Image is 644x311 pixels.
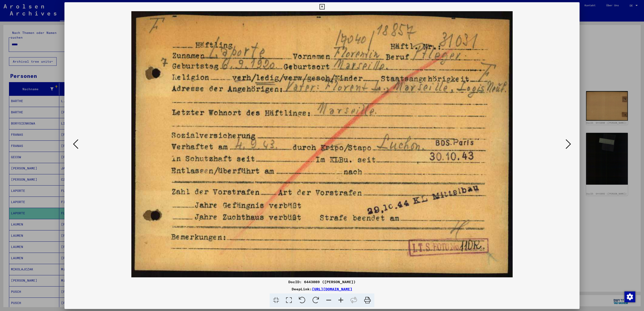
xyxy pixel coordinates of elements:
img: Zustimmung ändern [624,291,635,302]
div: Zustimmung ändern [624,291,635,302]
img: 001.jpg [80,11,564,277]
a: [URL][DOMAIN_NAME] [312,287,352,291]
div: DeepLink: [64,286,580,292]
div: DocID: 6443089 ([PERSON_NAME]) [64,279,580,285]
